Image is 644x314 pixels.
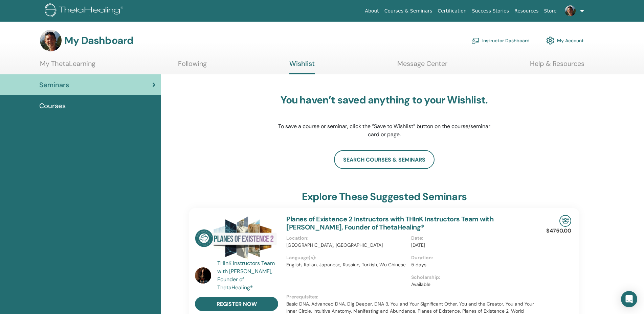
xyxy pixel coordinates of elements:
[411,254,532,261] p: Duration :
[546,35,554,46] img: cog.svg
[411,261,532,268] p: 5 days
[302,191,467,203] h3: explore these suggested seminars
[45,3,126,19] img: logo.png
[277,122,491,139] p: To save a course or seminar, click the “Save to Wishlist” button on the course/seminar card or page.
[512,5,541,17] a: Resources
[64,34,133,47] h3: My Dashboard
[39,80,69,90] span: Seminars
[286,235,407,242] p: Location :
[565,5,576,16] img: default.jpg
[546,33,584,48] a: My Account
[559,215,571,227] img: In-Person Seminar
[382,5,435,17] a: Courses & Seminars
[40,30,62,51] img: default.jpg
[286,293,536,300] p: Prerequisites :
[277,94,491,106] h3: You haven’t saved anything to your Wishlist.
[471,38,480,44] img: chalkboard-teacher.svg
[411,281,532,288] p: Available
[195,297,278,311] a: register now
[286,215,493,232] a: Planes of Existence 2 Instructors with THInK Instructors Team with [PERSON_NAME], Founder of Thet...
[195,267,211,284] img: default.jpg
[411,274,532,281] p: Scholarship :
[546,227,571,235] p: $4750.00
[40,59,95,73] a: My ThetaLearning
[471,33,530,48] a: Instructor Dashboard
[362,5,381,17] a: About
[411,235,532,242] p: Date :
[39,101,66,111] span: Courses
[541,5,559,17] a: Store
[178,59,207,73] a: Following
[397,59,447,73] a: Message Center
[195,215,278,261] img: Planes of Existence 2 Instructors
[217,300,257,308] span: register now
[217,259,280,292] a: THInK Instructors Team with [PERSON_NAME], Founder of ThetaHealing®
[411,242,532,249] p: [DATE]
[289,59,315,74] a: Wishlist
[469,5,512,17] a: Success Stories
[334,150,435,169] a: search courses & seminars
[621,291,637,307] div: Open Intercom Messenger
[435,5,469,17] a: Certification
[530,59,584,73] a: Help & Resources
[286,242,407,249] p: [GEOGRAPHIC_DATA], [GEOGRAPHIC_DATA]
[286,254,407,261] p: Language(s) :
[286,261,407,268] p: English, Italian, Japanese, Russian, Turkish, Wu Chinese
